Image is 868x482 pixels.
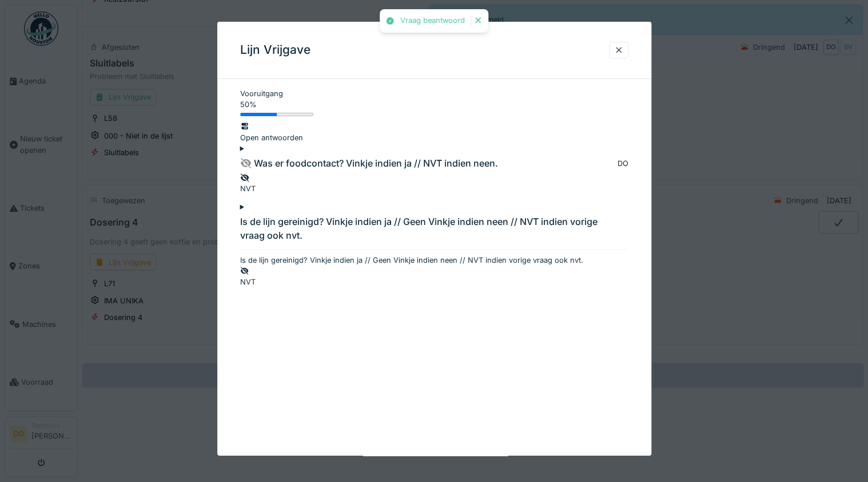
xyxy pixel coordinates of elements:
div: NVT [240,266,628,287]
div: Is de lijn gereinigd? Vinkje indien ja // Geen Vinkje indien neen // NVT indien vorige vraag ook ... [240,255,583,266]
h3: Lijn Vrijgave [240,43,310,57]
progress: 50 % [240,110,313,118]
div: 50 % [240,99,628,110]
div: Is de lijn gereinigd? Vinkje indien ja // Geen Vinkje indien neen // NVT indien vorige vraag ook ... [240,215,624,242]
div: Open antwoorden [240,121,628,143]
summary: Was er foodcontact? Vinkje indien ja // NVT indien neen.DO [240,143,628,172]
div: Was er foodcontact? Vinkje indien ja // NVT indien neen. [240,156,498,170]
div: Vraag beantwoord [400,16,465,26]
div: NVT [240,172,628,194]
div: DO [618,157,628,168]
summary: Is de lijn gereinigd? Vinkje indien ja // Geen Vinkje indien neen // NVT indien vorige vraag ook ... [240,201,628,265]
div: Vooruitgang [240,88,628,99]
